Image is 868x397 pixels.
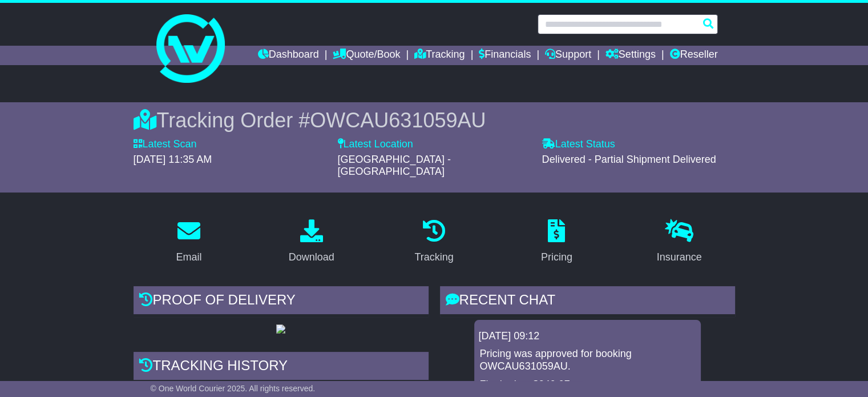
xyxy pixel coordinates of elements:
[338,154,451,178] span: [GEOGRAPHIC_DATA] - [GEOGRAPHIC_DATA]
[134,352,429,383] div: Tracking history
[281,215,342,269] a: Download
[168,215,209,269] a: Email
[534,215,580,269] a: Pricing
[480,348,695,372] p: Pricing was approved for booking OWCAU631059AU.
[258,46,319,65] a: Dashboard
[151,384,316,393] span: © One World Courier 2025. All rights reserved.
[669,46,717,65] a: Reseller
[310,109,486,132] span: OWCAU631059AU
[649,215,709,269] a: Insurance
[289,250,334,265] div: Download
[414,250,453,265] div: Tracking
[176,250,201,265] div: Email
[479,330,696,343] div: [DATE] 09:12
[440,286,735,317] div: RECENT CHAT
[333,46,400,65] a: Quote/Book
[542,154,716,165] span: Delivered - Partial Shipment Delivered
[414,46,465,65] a: Tracking
[545,46,591,65] a: Support
[657,250,702,265] div: Insurance
[134,138,197,151] label: Latest Scan
[479,46,531,65] a: Financials
[542,138,615,151] label: Latest Status
[480,379,695,391] p: Final price: $349.97.
[605,46,656,65] a: Settings
[276,324,285,334] img: GetPodImage
[134,154,212,165] span: [DATE] 11:35 AM
[338,138,413,151] label: Latest Location
[541,250,572,265] div: Pricing
[134,286,429,317] div: Proof of Delivery
[134,108,735,133] div: Tracking Order #
[407,215,461,269] a: Tracking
